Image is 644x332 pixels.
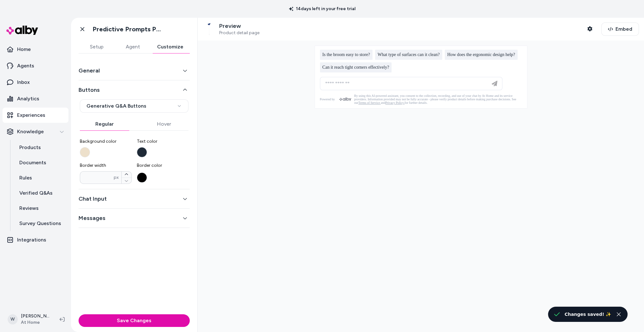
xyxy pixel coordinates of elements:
[564,310,611,318] div: Changes saved! ✨
[3,108,68,123] a: Experiences
[137,162,189,169] span: Border color
[137,147,147,157] button: Text color
[17,128,44,135] p: Knowledge
[13,216,68,231] a: Survey Questions
[219,22,259,30] p: Preview
[137,138,189,145] span: Text color
[17,62,34,70] p: Agents
[79,99,190,184] div: Buttons
[114,174,119,181] span: px
[615,310,622,318] button: Close toast
[19,159,46,166] p: Documents
[79,41,115,53] button: Setup
[80,118,129,130] button: Regular
[79,214,190,222] button: Messages
[3,42,68,57] a: Home
[17,111,45,119] p: Experiences
[17,46,31,53] p: Home
[3,91,68,106] a: Analytics
[92,25,164,33] h1: Predictive Prompts PDP
[13,185,68,201] a: Verified Q&As
[80,174,114,181] input: Border widthpx
[19,220,61,227] p: Survey Questions
[79,194,190,203] button: Chat Input
[285,6,359,12] p: 14 days left in your free trial
[615,25,632,33] span: Embed
[137,172,147,183] button: Border color
[8,314,18,324] span: W
[13,201,68,216] a: Reviews
[3,232,68,247] a: Integrations
[6,26,38,35] img: alby Logo
[79,314,190,327] button: Save Changes
[219,30,259,36] span: Product detail page
[151,41,190,53] button: Customize
[17,236,46,244] p: Integrations
[13,140,68,155] a: Products
[139,118,189,130] button: Hover
[122,178,131,184] button: Border widthpx
[79,85,190,94] button: Buttons
[3,124,68,139] button: Knowledge
[17,78,30,86] p: Inbox
[79,66,190,75] button: General
[80,99,188,113] button: Generative Q&A Buttons
[3,75,68,90] a: Inbox
[122,172,131,178] button: Border widthpx
[601,22,639,36] button: Embed
[19,144,41,151] p: Products
[13,155,68,170] a: Documents
[203,23,215,35] img: Mr. Clean Angle Broom, White, sold by At Home
[80,138,132,145] span: Background color
[80,162,132,169] span: Border width
[21,313,49,319] p: [PERSON_NAME]
[4,309,54,329] button: W[PERSON_NAME]At Home
[13,170,68,185] a: Rules
[3,58,68,73] a: Agents
[19,204,39,212] p: Reviews
[115,41,151,53] button: Agent
[19,189,53,197] p: Verified Q&As
[17,95,39,103] p: Analytics
[21,319,49,326] span: At Home
[80,147,90,157] button: Background color
[19,174,32,182] p: Rules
